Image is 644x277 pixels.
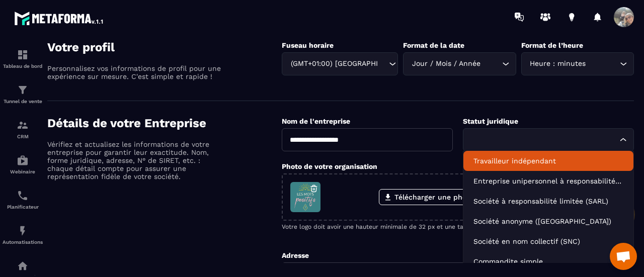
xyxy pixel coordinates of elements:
[588,58,617,69] input: Search for option
[3,182,43,217] a: schedulerschedulerPlanificateur
[473,176,623,186] p: Entreprise unipersonnel à responsabilité limitée (EURL)
[3,204,43,210] p: Planificateur
[482,58,499,69] input: Search for option
[17,84,29,96] img: formation
[17,119,29,131] img: formation
[3,217,43,252] a: automationsautomationsAutomatisations
[282,117,350,125] label: Nom de l'entreprise
[47,140,223,180] p: Vérifiez et actualisez les informations de votre entreprise pour garantir leur exactitude. Nom, f...
[463,128,634,151] div: Search for option
[47,64,223,80] p: Personnalisez vos informations de profil pour une expérience sur mesure. C'est simple et rapide !
[47,116,282,130] h4: Détails de votre Entreprise
[17,49,29,61] img: formation
[463,117,518,125] label: Statut juridique
[282,162,377,170] label: Photo de votre organisation
[282,251,309,259] label: Adresse
[469,134,617,145] input: Search for option
[410,58,482,69] span: Jour / Mois / Année
[379,189,478,205] label: Télécharger une photo
[288,58,379,69] span: (GMT+01:00) [GEOGRAPHIC_DATA]
[3,41,43,76] a: formationformationTableau de bord
[3,169,43,174] p: Webinaire
[17,190,29,202] img: scheduler
[473,156,623,166] p: Travailleur indépendant
[17,260,29,272] img: automations
[521,41,583,49] label: Format de l’heure
[17,225,29,237] img: automations
[14,9,105,27] img: logo
[3,99,43,104] p: Tunnel de vente
[3,112,43,147] a: formationformationCRM
[528,58,588,69] span: Heure : minutes
[3,76,43,112] a: formationformationTunnel de vente
[47,40,282,54] h4: Votre profil
[3,239,43,245] p: Automatisations
[282,223,634,230] p: Votre logo doit avoir une hauteur minimale de 32 px et une taille maximale de 300 ko.
[3,63,43,69] p: Tableau de bord
[403,52,516,75] div: Search for option
[3,134,43,139] p: CRM
[17,154,29,166] img: automations
[610,243,637,270] a: Ouvrir le chat
[521,52,634,75] div: Search for option
[473,236,623,246] p: Société en nom collectif (SNC)
[473,196,623,206] p: Société à responsabilité limitée (SARL)
[3,147,43,182] a: automationsautomationsWebinaire
[473,216,623,226] p: Société anonyme (SA)
[473,256,623,266] p: Commandite simple
[282,52,398,75] div: Search for option
[282,41,334,49] label: Fuseau horaire
[403,41,464,49] label: Format de la date
[379,58,386,69] input: Search for option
